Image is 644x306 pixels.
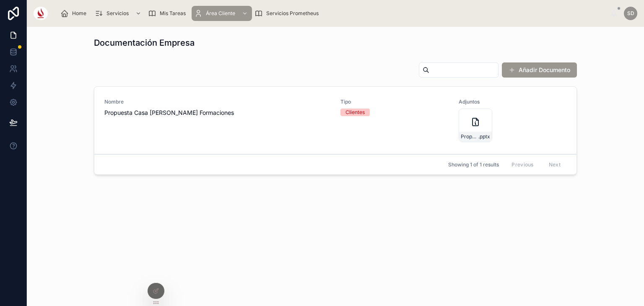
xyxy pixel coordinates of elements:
button: Añadir Documento [502,62,577,78]
h1: Documentación Empresa [94,37,195,49]
img: App logo [34,7,48,20]
span: Mis Tareas [160,10,186,17]
span: Área Cliente [206,10,235,17]
span: SD [627,10,634,17]
a: Servicios Prometheus [252,6,325,21]
span: Home [72,10,86,17]
a: Mis Tareas [145,6,192,21]
a: NombrePropuesta Casa [PERSON_NAME] FormacionesTipoClientesAdjuntosProposta---Formació-Gestió-de-c... [94,87,576,154]
span: Servicios Prometheus [266,10,319,17]
div: Clientes [345,109,365,116]
a: Home [58,6,92,21]
a: Servicios [92,6,145,21]
span: Servicios [106,10,129,17]
span: Proposta---Formació-Gestió-de-conflictes [461,133,478,140]
span: .pptx [478,133,490,140]
div: scrollable content [55,4,610,23]
span: Nombre [104,99,330,105]
a: Área Cliente [192,6,252,21]
span: Showing 1 of 1 results [448,161,499,168]
span: Adjuntos [459,99,567,105]
span: Propuesta Casa [PERSON_NAME] Formaciones [104,109,330,117]
span: Tipo [340,99,449,105]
